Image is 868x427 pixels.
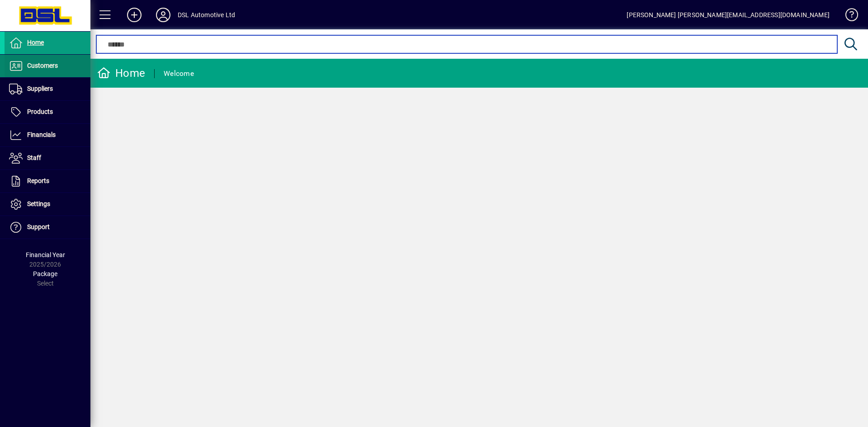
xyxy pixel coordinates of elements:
[5,101,90,123] a: Products
[27,200,50,207] span: Settings
[178,8,235,22] div: DSL Automotive Ltd
[627,8,830,22] div: [PERSON_NAME] [PERSON_NAME][EMAIL_ADDRESS][DOMAIN_NAME]
[5,124,90,146] a: Financials
[27,108,53,115] span: Products
[27,223,50,230] span: Support
[27,39,44,46] span: Home
[120,7,149,23] button: Add
[5,147,90,169] a: Staff
[5,78,90,100] a: Suppliers
[5,193,90,216] a: Settings
[27,62,58,69] span: Customers
[27,85,53,92] span: Suppliers
[839,2,857,31] a: Knowledge Base
[164,66,194,81] div: Welcome
[97,66,145,80] div: Home
[26,251,65,258] span: Financial Year
[5,55,90,77] a: Customers
[27,154,41,161] span: Staff
[5,170,90,192] a: Reports
[27,177,49,184] span: Reports
[33,270,57,277] span: Package
[27,131,56,138] span: Financials
[149,7,178,23] button: Profile
[5,216,90,239] a: Support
